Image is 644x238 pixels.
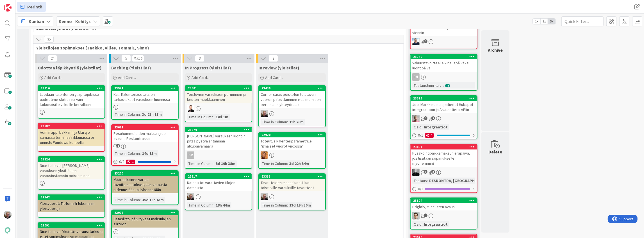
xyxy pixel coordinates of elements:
div: 23971Käli: Kalenteriasetuksien tarkastukset varauksen luonnissa [112,86,178,103]
a: Perintä [17,2,46,12]
span: : [422,124,422,130]
div: Time in Column [261,202,287,208]
span: : [422,221,422,227]
div: 23200 [114,171,178,175]
img: JH [4,211,12,219]
b: Kenno - Kehitys [59,19,91,24]
div: 19h 26m [288,119,305,125]
span: : [140,111,141,117]
div: 23395Joo: Markkinointilupatiedot Hubspot-integraatioon ja Asukastieto-APIin [411,96,477,113]
div: SR [185,151,252,159]
div: 22908 [114,211,178,215]
div: Testaustiimi kurkkaa [412,82,443,89]
div: Pesuhommeleiden maksulajit ei avaudu Reskontrassa [112,130,178,142]
span: In review (yleistilat) [258,65,299,71]
span: Add Card... [118,75,136,80]
span: 0 / 2 [119,159,124,165]
div: 23971 [112,86,178,91]
div: 18h 44m [214,202,231,208]
div: 23861 [413,145,477,149]
img: VP [187,105,194,112]
div: Palautukset tekevät ylimääräisen viennin [411,24,477,36]
span: : [287,202,288,208]
span: Add Card... [265,75,283,80]
span: 1x [533,19,540,24]
span: 1 [431,116,435,120]
div: 22342 [38,195,104,200]
div: 23681 [112,125,178,130]
div: Time in Column [113,197,140,203]
div: Time in Column [187,114,213,120]
img: TT [412,212,420,219]
div: 23501 [188,86,252,90]
div: 23395 [411,96,477,101]
div: Määräaikainen varaus: tavoitemuutokset, kun varausta pidennetään tai lyhennetään [112,176,178,193]
div: 35d 16h 43m [141,197,165,203]
div: 23587 [38,124,104,129]
span: Add Card... [192,75,210,80]
div: Time in Column [113,111,140,117]
span: Kanban [29,18,44,25]
span: Backlog (Yleistilat) [111,65,151,71]
span: 3 [431,170,435,174]
span: 3 [195,55,204,62]
div: JH [259,193,325,200]
div: 22920 [259,132,325,137]
span: : [287,160,288,167]
span: In Progress (yleistilat) [185,65,231,71]
span: 0 / 1 [418,132,423,138]
div: 23740 [413,55,477,59]
div: Testaus [412,178,427,184]
div: 23324 [41,157,104,161]
div: Käli: Kalenteriasetuksien tarkastukset varauksen luonnissa [112,91,178,103]
div: 23879[PERSON_NAME] varauksen luontiin pitää pystyä antamaan alkupäivämäärä [185,127,252,150]
div: Pysäköintipaikkamaksun eräpäivä, jos lisätään sopimukselle myöhemmin? [411,149,477,167]
div: Luodaan kalenterien ylläpitojobissa uudet time slotit aina vain kokonaisille viikoille kerrallaan [38,91,104,108]
div: Time in Column [113,150,140,157]
div: JH [259,110,325,117]
div: 14d 1m [214,114,230,120]
div: 14d 15m [141,150,158,157]
div: 23311 [259,174,325,179]
div: 23861 [411,144,477,149]
div: Time in Column [187,160,213,167]
span: : [213,202,214,208]
div: 23879 [188,128,252,132]
div: 23879 [185,127,252,132]
div: 23200 [112,171,178,176]
div: Time in Column [187,202,213,208]
span: 5 [121,55,131,62]
div: 22342 [41,195,104,199]
span: 2 [424,214,427,217]
div: 23916Luodaan kalenterien ylläpitojobissa uudet time slotit aina vain kokonaisille viikoille kerra... [38,86,104,108]
div: Toteutus kalenteriparametrille "ilmaiset vuorot viikossa" [259,137,325,150]
div: Datasiirto: varattavien tilojen datasiirto [185,179,252,191]
div: Toistuvien varauksien peruminen ja keston muokkaaminen [185,91,252,103]
div: 23804 [411,198,477,203]
div: Integraatiot [422,221,449,227]
div: Max 6 [134,57,142,60]
div: Time in Column [261,160,287,167]
div: [PERSON_NAME] varauksen luontiin pitää pystyä antamaan alkupäivämäärä [185,132,252,150]
div: 23587 [41,124,104,128]
img: MV [412,169,420,176]
input: Quick Filter... [561,16,604,26]
div: 3d 23h 18m [141,111,163,117]
div: 23861Pysäköintipaikkamaksun eräpäivä, jos lisätään sopimukselle myöhemmin? [411,144,477,167]
div: 23501 [185,86,252,91]
div: 0/21 [112,158,178,165]
div: 23740 [411,54,477,59]
div: Archive [488,47,503,53]
div: Brightly, tunnusten avaus [411,203,477,210]
span: : [427,178,428,184]
div: 0/11 [411,132,477,139]
div: HJ [411,115,477,122]
span: Perintä [27,3,42,10]
div: Admin app: bäkkärin ja UI:n ajo samassa terminaali-ikkunassa ei onnistu Windows-koneella [38,129,104,146]
div: PH [411,73,477,81]
div: Integraatiot [422,124,449,130]
div: 23439 [261,86,325,90]
span: : [287,119,288,125]
img: JH [261,193,268,200]
span: 2x [540,19,548,24]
